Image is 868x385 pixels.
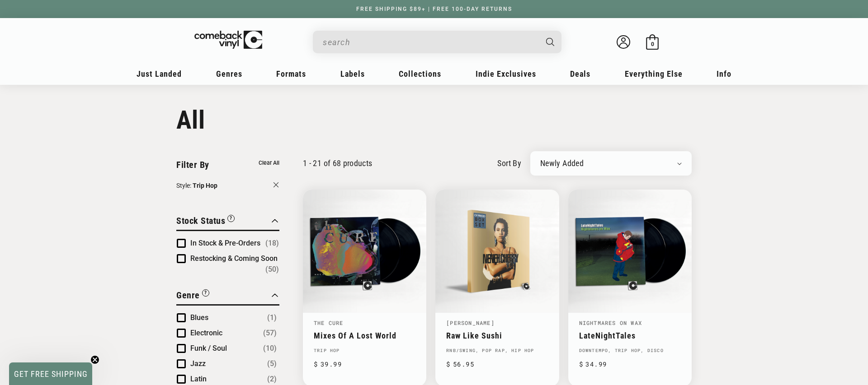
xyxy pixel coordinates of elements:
[176,288,209,304] button: Filter by Genre
[216,69,242,79] span: Genres
[579,319,642,326] a: Nightmares On Wax
[190,329,222,337] span: Electronic
[323,33,537,51] input: When autocomplete results are available use up and down arrows to review and enter to select
[265,264,279,275] span: Number of products: (50)
[303,158,373,168] p: 1 - 21 of 68 products
[176,182,191,189] span: Style:
[570,69,590,79] span: Deals
[446,331,548,340] a: Raw Like Sushi
[190,313,208,322] span: Blues
[176,214,235,230] button: Filter by Stock Status
[538,31,563,53] button: Search
[267,374,277,385] span: Number of products: (2)
[9,362,92,385] div: GET FREE SHIPPINGClose teaser
[476,69,536,79] span: Indie Exclusives
[263,343,277,354] span: Number of products: (10)
[176,159,209,170] span: Filter By
[259,158,279,168] button: Clear all filters
[314,319,344,326] a: The Cure
[313,31,561,53] div: Search
[193,182,217,189] span: Trip Hop
[176,105,692,135] h1: All
[190,375,207,383] span: Latin
[314,331,415,340] a: Mixes Of A Lost World
[137,69,182,79] span: Just Landed
[579,331,681,340] a: LateNightTales
[265,238,279,249] span: Number of products: (18)
[399,69,441,79] span: Collections
[14,369,88,379] span: GET FREE SHIPPING
[340,69,365,79] span: Labels
[267,358,277,369] span: Number of products: (5)
[176,181,279,192] button: Clear filter by Style Trip Hop
[90,355,99,364] button: Close teaser
[446,319,495,326] a: [PERSON_NAME]
[651,41,654,47] span: 0
[190,359,206,368] span: Jazz
[717,69,731,79] span: Info
[190,239,260,247] span: In Stock & Pre-Orders
[190,254,278,263] span: Restocking & Coming Soon
[347,6,521,12] a: FREE SHIPPING $89+ | FREE 100-DAY RETURNS
[276,69,306,79] span: Formats
[497,157,521,169] label: sort by
[267,312,277,323] span: Number of products: (1)
[190,344,227,353] span: Funk / Soul
[625,69,683,79] span: Everything Else
[176,215,225,226] span: Stock Status
[176,290,200,301] span: Genre
[263,328,277,339] span: Number of products: (57)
